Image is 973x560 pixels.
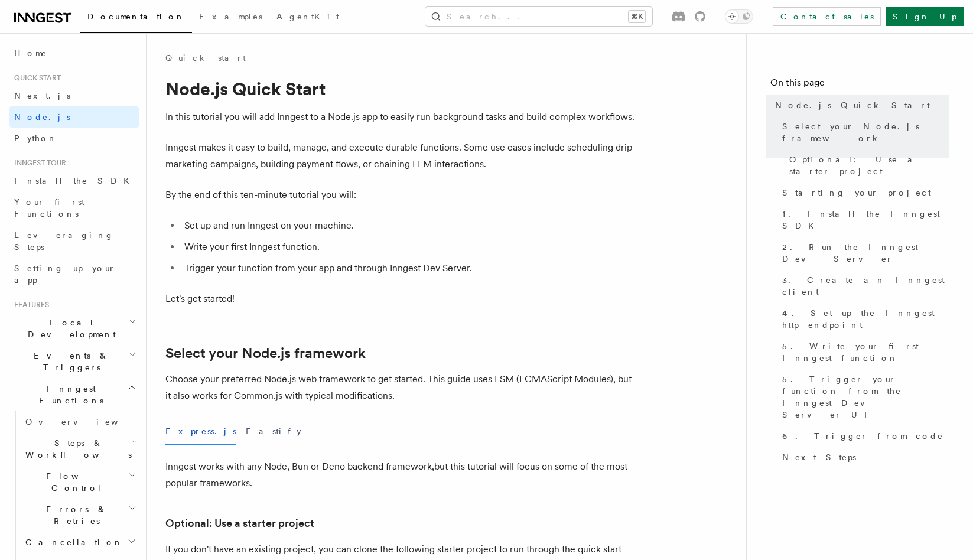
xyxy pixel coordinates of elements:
span: Features [9,300,49,310]
span: Leveraging Steps [14,230,114,252]
a: AgentKit [269,4,346,32]
a: Next.js [9,85,139,106]
a: Node.js [9,106,139,128]
button: Events & Triggers [9,345,139,378]
button: Cancellation [21,532,139,553]
span: 5. Trigger your function from the Inngest Dev Server UI [782,373,949,421]
a: Quick start [165,52,246,64]
span: Overview [25,417,147,426]
a: Setting up your app [9,258,139,291]
span: 5. Write your first Inngest function [782,340,949,364]
a: Examples [192,4,269,32]
h1: Node.js Quick Start [165,78,638,99]
span: Steps & Workflows [21,437,132,461]
p: Inngest works with any Node, Bun or Deno backend framework,but this tutorial will focus on some o... [165,458,638,491]
span: 3. Create an Inngest client [782,274,949,298]
a: 5. Trigger your function from the Inngest Dev Server UI [777,369,949,425]
span: Errors & Retries [21,503,128,527]
button: Toggle dark mode [725,9,753,24]
button: Steps & Workflows [21,432,139,465]
span: Starting your project [782,187,931,198]
li: Set up and run Inngest on your machine. [181,217,638,234]
span: Next.js [14,91,70,100]
span: 6. Trigger from code [782,430,943,442]
span: Inngest tour [9,158,66,168]
span: Node.js [14,112,70,122]
a: Optional: Use a starter project [165,515,314,532]
p: Let's get started! [165,291,638,307]
span: Your first Functions [14,197,84,219]
span: Local Development [9,317,129,340]
span: Node.js Quick Start [775,99,930,111]
a: Python [9,128,139,149]
button: Errors & Retries [21,499,139,532]
button: Express.js [165,418,236,445]
span: Select your Node.js framework [782,121,949,144]
span: Cancellation [21,536,123,548]
span: AgentKit [276,12,339,21]
span: Quick start [9,73,61,83]
p: Choose your preferred Node.js web framework to get started. This guide uses ESM (ECMAScript Modul... [165,371,638,404]
span: Examples [199,12,262,21]
button: Local Development [9,312,139,345]
a: Sign Up [886,7,964,26]
li: Trigger your function from your app and through Inngest Dev Server. [181,260,638,276]
span: Home [14,47,47,59]
span: Optional: Use a starter project [789,154,949,177]
a: Overview [21,411,139,432]
span: Next Steps [782,451,856,463]
span: Setting up your app [14,263,116,285]
span: 4. Set up the Inngest http endpoint [782,307,949,331]
a: Next Steps [777,447,949,468]
span: Inngest Functions [9,383,128,406]
button: Inngest Functions [9,378,139,411]
p: By the end of this ten-minute tutorial you will: [165,187,638,203]
a: Select your Node.js framework [165,345,366,362]
a: Select your Node.js framework [777,116,949,149]
span: Documentation [87,12,185,21]
kbd: ⌘K [629,11,645,22]
a: Contact sales [773,7,881,26]
span: 2. Run the Inngest Dev Server [782,241,949,265]
h4: On this page [770,76,949,95]
a: Home [9,43,139,64]
span: 1. Install the Inngest SDK [782,208,949,232]
a: 3. Create an Inngest client [777,269,949,302]
p: Inngest makes it easy to build, manage, and execute durable functions. Some use cases include sch... [165,139,638,172]
a: Your first Functions [9,191,139,224]
li: Write your first Inngest function. [181,239,638,255]
a: Optional: Use a starter project [785,149,949,182]
span: Flow Control [21,470,128,494]
span: Events & Triggers [9,350,129,373]
a: Starting your project [777,182,949,203]
button: Search...⌘K [425,7,652,26]
a: 1. Install the Inngest SDK [777,203,949,236]
button: Flow Control [21,465,139,499]
a: 2. Run the Inngest Dev Server [777,236,949,269]
a: Node.js Quick Start [770,95,949,116]
a: 6. Trigger from code [777,425,949,447]
span: Install the SDK [14,176,136,185]
a: 4. Set up the Inngest http endpoint [777,302,949,336]
a: Leveraging Steps [9,224,139,258]
a: 5. Write your first Inngest function [777,336,949,369]
button: Fastify [246,418,301,445]
a: Documentation [80,4,192,33]
span: Python [14,134,57,143]
a: Install the SDK [9,170,139,191]
p: In this tutorial you will add Inngest to a Node.js app to easily run background tasks and build c... [165,109,638,125]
